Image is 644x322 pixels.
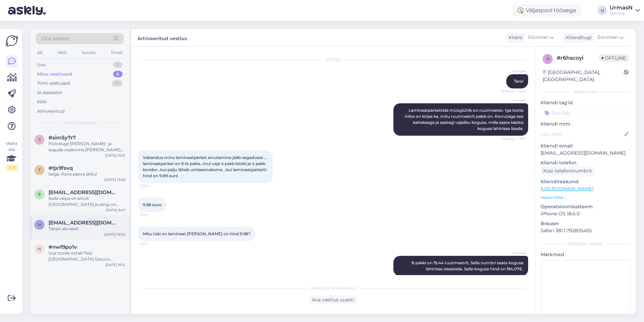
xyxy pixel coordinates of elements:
[598,34,618,41] span: Estonian
[599,54,629,62] span: Offline
[38,137,41,142] span: s
[506,34,522,41] div: Klient
[49,226,125,232] div: Tãnan abi eest!
[38,192,41,197] span: 8
[610,5,633,10] div: UrmasN
[412,260,524,271] span: 8 pakki on 19,44 ruutmeetrit. Selle numbri saate koguse lahtrisse sisestada. Selle koguse hind on...
[541,99,631,106] p: Kliendi tag'id
[36,48,43,57] div: All
[49,195,125,208] div: Seda vaipa on ainult [GEOGRAPHIC_DATA] ja siingi on kogus nii väike, et tellida ei saa. Ainult lõ...
[105,153,125,158] div: [DATE] 10:51
[541,210,631,217] p: iPhone OS 18.6.0
[49,141,125,153] div: Pöörduge [PERSON_NAME]- ja segude osakonna [PERSON_NAME], telefon: [PHONE_NUMBER].
[37,80,70,87] div: Tiimi vestlused
[138,57,528,63] div: [DATE]
[514,79,523,84] span: Tere!
[104,177,125,182] div: [DATE] 13:06
[543,69,624,83] div: [GEOGRAPHIC_DATA], [GEOGRAPHIC_DATA]
[49,171,125,177] div: Selge. Kena päeva jätku!
[541,203,631,210] p: Operatsioonisüsteem
[541,227,631,234] p: Safari 381.1.792835455
[143,155,268,178] span: Vabandus minu laminaatparket arvutamine jääb segaduses …laminaatparket on 9 tk pakis…mul vaja 4 p...
[104,232,125,237] div: [DATE] 16:34
[541,251,631,258] p: Märkmed
[38,222,41,227] span: m
[541,220,631,227] p: Brauser
[143,202,162,207] span: 9.98 euro
[56,48,68,57] div: Web
[37,61,45,68] div: Uus
[541,131,623,138] input: Lisa nimi
[610,5,640,16] a: UrmasNDecora
[541,120,631,128] p: Kliendi nimi
[405,108,524,131] span: Laminaatparkettide müügiühik on ruutmeeter. Iga toote infos on kirjas ka, mitu ruutmeetrit pakis ...
[541,186,593,192] a: [URL][DOMAIN_NAME]
[65,120,95,126] span: Minu vestlused
[541,142,631,150] p: Kliendi email
[501,89,526,94] span: Nähtud ✓ 9:30
[113,61,123,68] div: 0
[5,165,18,171] div: 2 / 3
[110,48,124,57] div: Email
[37,89,62,96] div: AI Assistent
[501,136,526,141] span: Nähtud ✓ 9:32
[105,262,125,267] div: [DATE] 16:12
[541,108,631,118] input: Lisa tag
[501,98,526,103] span: UrmasN
[37,99,47,105] div: Kõik
[541,166,595,176] div: Küsi telefoninumbrit
[113,71,123,78] div: 5
[106,208,125,213] div: [DATE] 9:47
[501,250,526,256] span: UrmasN
[140,212,165,217] span: 13:37
[38,167,41,172] span: t
[512,4,581,17] div: Väljaspool tööaega
[546,56,549,61] span: r
[80,48,97,57] div: Socials
[38,246,41,251] span: n
[49,189,119,195] span: 8dkristina@gmail.com
[37,108,65,115] div: Arhiveeritud
[111,80,123,87] div: 17
[610,10,633,16] div: Decora
[42,35,69,42] span: Otsi kliente
[541,159,631,166] p: Kliendi telefon
[541,89,631,95] div: Kliendi info
[5,34,18,47] img: Askly Logo
[37,71,72,78] div: Minu vestlused
[541,194,631,200] p: Vaata edasi ...
[541,178,631,185] p: Klienditeekond
[49,135,76,141] span: #sim5y7r7
[309,295,357,304] div: Ava vestlus uuesti
[49,250,125,262] div: Uus toode ootab Teid [GEOGRAPHIC_DATA] Decora arvemüügis (kohe uksest sisse tulles vasakul esimen...
[49,220,119,226] span: merle152@hotmail.com
[528,34,549,41] span: Estonian
[501,69,526,74] span: UrmasN
[49,244,77,250] span: #nwf9po1v
[541,241,631,247] div: [PERSON_NAME]
[563,34,592,41] div: Klienditugi
[598,6,607,15] div: U
[5,140,18,171] div: Vaata siia
[310,285,356,291] span: Vestlus on arhiveeritud
[541,150,631,157] p: [EMAIL_ADDRESS][DOMAIN_NAME]
[49,165,73,171] span: #tjx9fsvq
[143,231,251,236] span: Mitu tüki on laminaat [PERSON_NAME] on hind 9.98?
[140,183,165,188] span: 13:34
[140,241,165,246] span: 13:37
[557,54,599,62] div: # r6hscoyi
[137,33,187,42] label: Arhiveeritud vestlus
